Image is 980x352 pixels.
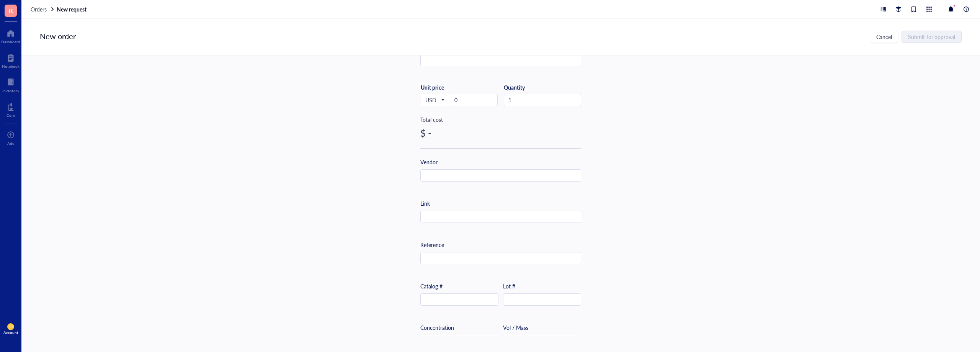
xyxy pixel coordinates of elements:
span: Cancel [876,34,892,40]
div: Vol / Mass [503,323,528,332]
a: Dashboard [1,27,20,44]
div: Dashboard [1,39,20,44]
span: USD [425,97,444,103]
a: Orders [31,6,55,13]
div: Vendor [420,158,438,166]
div: Core [7,113,15,118]
button: Cancel [870,31,898,43]
div: $ - [420,127,581,139]
span: K [9,6,13,15]
div: Notebook [2,64,20,69]
div: New order [40,31,76,43]
div: Concentration [420,323,454,332]
a: New request [57,6,88,13]
div: Link [420,199,430,208]
div: Add [7,141,15,146]
span: SJ [9,324,13,329]
div: Inventory [2,88,19,93]
a: Inventory [2,76,19,93]
span: Orders [31,5,47,13]
div: Unit price [421,84,469,91]
div: Quantity [504,84,581,91]
div: Account [3,330,18,335]
div: Lot # [503,282,515,290]
div: Catalog # [420,282,443,290]
button: Submit for approval [902,31,962,43]
div: Total cost [420,115,581,124]
div: Reference [420,241,444,249]
a: Core [7,101,15,118]
a: Notebook [2,52,20,69]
